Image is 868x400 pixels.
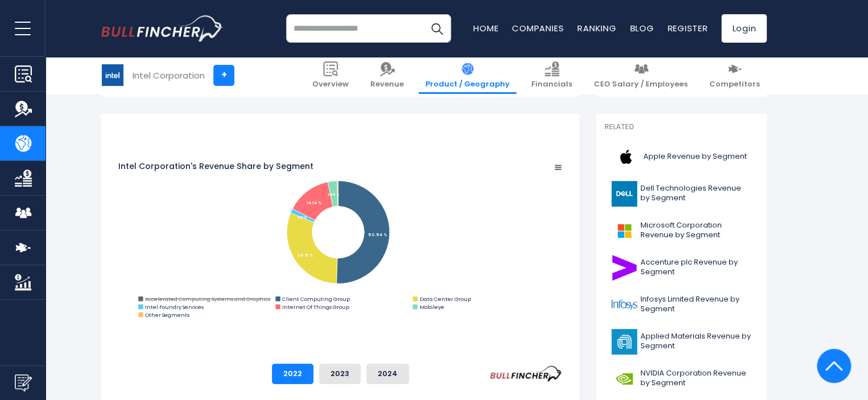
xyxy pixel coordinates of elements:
[611,144,640,170] img: AAPL logo
[577,22,616,34] a: Ranking
[133,69,205,82] div: Intel Corporation
[594,80,688,89] span: CEO Salary / Employees
[611,218,637,244] img: MSFT logo
[419,303,444,311] text: Mobileye
[640,369,751,388] span: NVIDIA Corporation Revenue by Segment
[709,80,760,89] span: Competitors
[702,57,767,94] a: Competitors
[640,184,751,203] span: Dell Technologies Revenue by Segment
[667,22,708,34] a: Register
[643,152,747,162] span: Apple Revenue by Segment
[102,64,123,86] img: INTC logo
[605,289,758,320] a: Infosys Limited Revenue by Segment
[605,178,758,209] a: Dell Technologies Revenue by Segment
[611,292,637,317] img: INFY logo
[419,295,470,303] text: Data Center Group
[605,215,758,246] a: Microsoft Corporation Revenue by Segment
[640,221,751,240] span: Microsoft Corporation Revenue by Segment
[368,232,387,237] tspan: 50.54 %
[605,122,758,132] p: Related
[473,22,498,34] a: Home
[297,215,307,220] tspan: 1.43 %
[611,329,637,354] img: AMAT logo
[630,22,654,34] a: Blog
[423,14,451,43] button: Search
[282,295,350,303] text: Client Computing Group
[101,15,224,42] img: bullfincher logo
[425,80,510,89] span: Product / Geography
[611,181,637,207] img: DELL logo
[419,57,516,94] a: Product / Geography
[531,80,572,89] span: Financials
[307,200,322,205] tspan: 14.14 %
[145,311,189,319] text: Other Segments
[587,57,695,94] a: CEO Salary / Employees
[605,141,758,172] a: Apple Revenue by Segment
[640,332,751,351] span: Applied Materials Revenue by Segment
[145,295,270,303] text: Accelerated Computing Systems and Graphics
[319,364,361,384] button: 2023
[370,80,404,89] span: Revenue
[605,363,758,394] a: NVIDIA Corporation Revenue by Segment
[118,160,313,172] tspan: Intel Corporation's Revenue Share by Segment
[605,326,758,357] a: Applied Materials Revenue by Segment
[366,364,409,384] button: 2024
[611,366,637,391] img: NVDA logo
[611,255,637,281] img: ACN logo
[363,57,411,94] a: Revenue
[721,14,767,43] a: Login
[305,57,356,94] a: Overview
[605,252,758,283] a: Accenture plc Revenue by Segment
[640,258,751,277] span: Accenture plc Revenue by Segment
[282,303,349,311] text: Internet Of Things Group
[640,295,751,314] span: Infosys Limited Revenue by Segment
[145,303,204,311] text: Intel Foundry Services
[297,253,313,258] tspan: 30.6 %
[512,22,564,34] a: Companies
[272,364,313,384] button: 2022
[213,65,234,86] a: +
[524,57,579,94] a: Financials
[312,80,349,89] span: Overview
[101,15,224,42] a: Go to homepage
[118,127,562,354] svg: Intel Corporation's Revenue Share by Segment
